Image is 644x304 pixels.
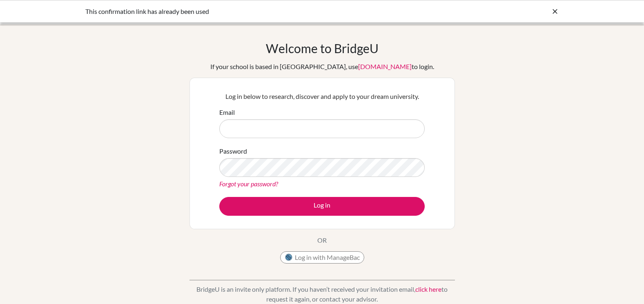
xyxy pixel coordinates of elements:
a: [DOMAIN_NAME] [358,63,412,70]
div: If your school is based in [GEOGRAPHIC_DATA], use to login. [210,62,434,72]
label: Password [219,146,247,156]
a: Forgot your password? [219,180,278,188]
label: Email [219,107,235,117]
h1: Welcome to BridgeU [266,41,379,56]
button: Log in with ManageBac [280,251,364,264]
p: OR [317,235,327,245]
p: BridgeU is an invite only platform. If you haven’t received your invitation email, to request it ... [189,284,455,304]
div: This confirmation link has already been used [85,7,437,16]
button: Log in [219,197,425,216]
a: click here [415,285,441,293]
p: Log in below to research, discover and apply to your dream university. [219,92,425,101]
